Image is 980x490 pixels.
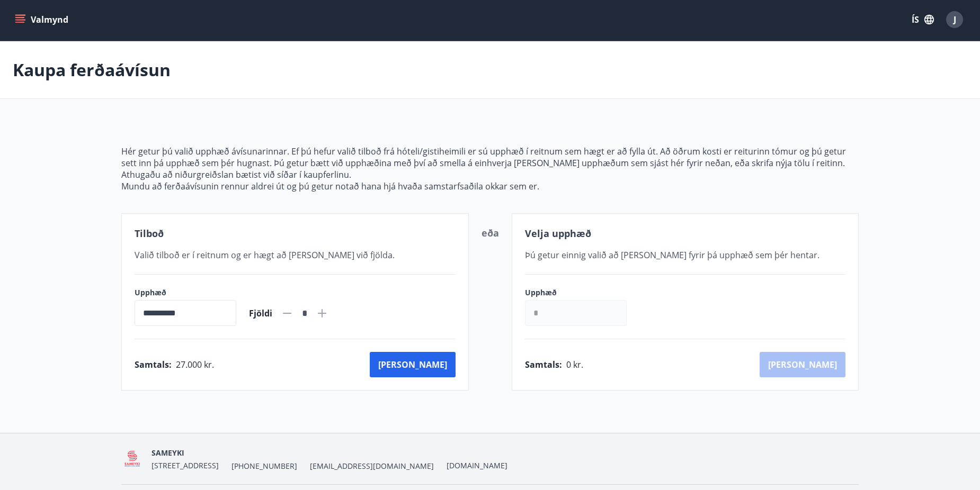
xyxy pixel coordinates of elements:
[566,359,583,370] span: 0 kr.
[152,448,184,458] span: SAMEYKI
[525,227,591,240] span: Velja upphæð
[525,287,637,298] label: Upphæð
[310,461,434,471] span: [EMAIL_ADDRESS][DOMAIN_NAME]
[121,448,143,470] img: 5QO2FORUuMeaEQbdwbcTl28EtwdGrpJ2a0ZOehIg.png
[121,180,859,192] p: Mundu að ferðaávísunin rennur aldrei út og þú getur notað hana hjá hvaða samstarfsaðila okkar sem...
[482,226,499,239] span: eða
[942,7,967,32] button: J
[135,249,395,261] span: Valið tilboð er í reitnum og er hægt að [PERSON_NAME] við fjölda.
[176,359,214,370] span: 27.000 kr.
[121,169,859,180] p: Athugaðu að niðurgreiðslan bætist við síðar í kaupferlinu.
[13,58,171,81] p: Kaupa ferðaávísun
[906,10,940,29] button: ÍS
[135,359,172,370] span: Samtals :
[447,460,507,470] a: [DOMAIN_NAME]
[121,146,859,169] p: Hér getur þú valið upphæð ávísunarinnar. Ef þú hefur valið tilboð frá hóteli/gistiheimili er sú u...
[249,307,272,319] span: Fjöldi
[954,14,956,25] span: J
[525,359,562,370] span: Samtals :
[152,460,219,470] span: [STREET_ADDRESS]
[135,287,236,298] label: Upphæð
[370,352,456,377] button: [PERSON_NAME]
[135,227,164,240] span: Tilboð
[13,10,73,29] button: menu
[525,249,819,261] span: Þú getur einnig valið að [PERSON_NAME] fyrir þá upphæð sem þér hentar.
[231,461,297,471] span: [PHONE_NUMBER]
